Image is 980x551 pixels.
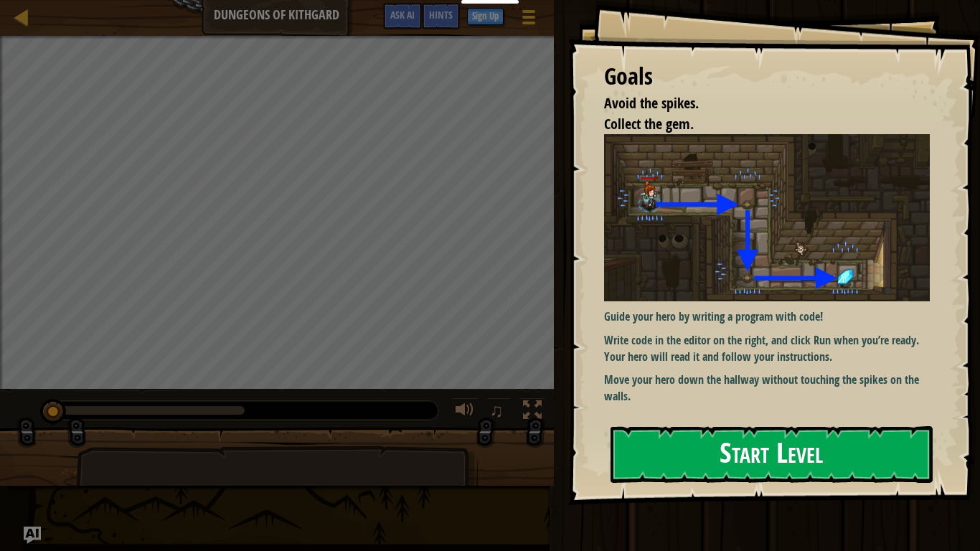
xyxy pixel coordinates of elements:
[604,134,930,301] img: Dungeons of kithgard
[604,372,930,405] p: Move your hero down the hallway without touching the spikes on the walls.
[429,8,453,22] span: Hints
[586,114,926,135] li: Collect the gem.
[604,93,699,113] span: Avoid the spikes.
[604,114,694,133] span: Collect the gem.
[604,60,930,93] div: Goals
[24,527,41,544] button: Ask AI
[390,8,415,22] span: Ask AI
[383,3,422,29] button: Ask AI
[604,332,930,365] p: Write code in the editor on the right, and click Run when you’re ready. Your hero will read it an...
[611,426,933,483] button: Start Level
[486,397,511,427] button: ♫
[489,400,504,421] span: ♫
[451,397,479,427] button: Adjust volume
[511,3,547,37] button: Show game menu
[518,397,547,427] button: Toggle fullscreen
[586,93,926,114] li: Avoid the spikes.
[604,309,930,325] p: Guide your hero by writing a program with code!
[467,8,504,25] button: Sign Up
